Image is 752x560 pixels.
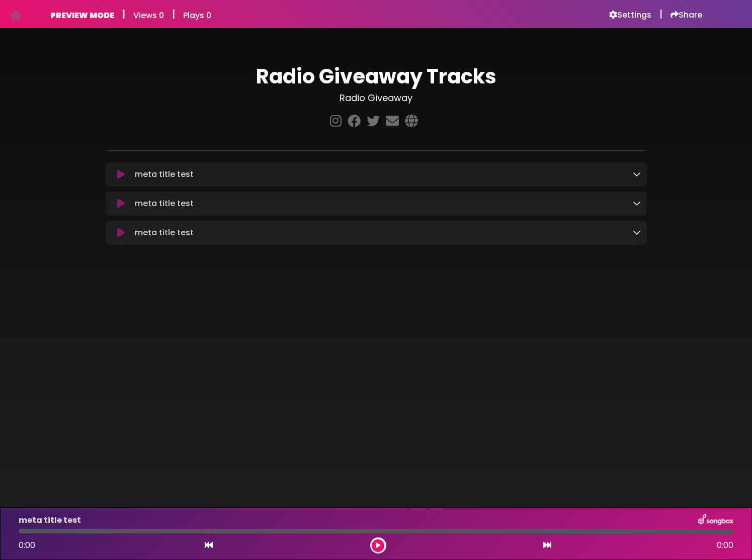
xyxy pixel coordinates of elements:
h3: Radio Giveaway [106,92,647,104]
a: Settings [609,10,651,20]
p: meta title test [135,227,194,239]
h6: Views 0 [133,11,164,20]
p: meta title test [135,168,194,180]
h6: Plays 0 [183,11,211,20]
h5: | [122,8,125,20]
a: Share [671,10,702,20]
h6: PREVIEW MODE [50,11,114,20]
p: meta title test [135,198,194,210]
h5: | [172,8,175,20]
h1: Radio Giveaway Tracks [106,64,647,88]
h5: | [659,8,662,20]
